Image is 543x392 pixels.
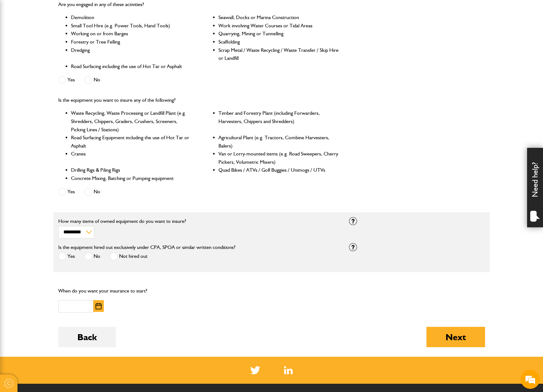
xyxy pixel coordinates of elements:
li: Cranes [71,150,192,166]
label: No [84,76,100,84]
div: Chat with us now [43,36,117,44]
label: How many items of owned equipment do you want to insure? [58,219,339,224]
li: Work involving Water Courses or Tidal Areas [218,22,339,30]
p: Is the equipment you want to insure any of the following? [58,96,339,104]
label: No [84,252,100,260]
li: Forestry or Tree Felling [71,38,192,46]
label: Not hired out [110,252,147,260]
label: No [84,188,100,196]
li: Quarrying, Mining or Tunnelling [218,30,339,38]
li: Small Tool Hire (e.g. Power Tools, Hand Tools) [71,22,192,30]
div: Navigation go back [7,35,17,45]
div: Minimize live chat window [104,3,120,18]
textarea: Type your message and hit 'Enter' [8,115,116,190]
input: Enter your phone number [8,96,116,110]
li: Demolition [71,13,192,22]
img: Linked In [284,366,293,374]
li: Seawall, Docks or Marina Construction [218,13,339,22]
p: When do you want your insurance to start? [58,287,194,295]
img: Twitter [250,366,260,374]
li: Working on or from Barges [71,30,192,38]
input: Enter your last name [8,59,116,73]
label: Is the equipment hired out exclusively under CPA, SPOA or similar written conditions? [58,245,235,250]
div: Need help? [527,148,543,227]
li: Agricultural Plant (e.g. Tractors, Combine Harvesters, Balers) [218,134,339,150]
label: Yes [58,252,75,260]
img: Choose date [96,303,102,309]
button: Back [58,327,116,347]
li: Scrap Metal / Waste Recycling / Waste Transfer / Skip Hire or Landfill [218,46,339,62]
label: Yes [58,76,75,84]
button: Next [426,327,485,347]
li: Timber and Forestry Plant (including Forwarders, Harvesters, Chippers and Shredders) [218,109,339,134]
li: Concrete Mixing, Batching or Pumping equipment [71,174,192,182]
a: LinkedIn [284,366,293,374]
li: Quad Bikes / ATVs / Golf Buggies / Unimogs / UTVs [218,166,339,174]
li: Scaffolding [218,38,339,46]
li: Van or Lorry-mounted items (e.g. Road Sweepers, Cherry Pickers, Volumetric Mixers) [218,150,339,166]
input: Enter your email address [8,78,116,92]
li: Drilling Rigs & Piling Rigs [71,166,192,174]
li: Waste Recycling, Waste Processing or Landfill Plant (e.g. Shredders, Chippers, Graders, Crushers,... [71,109,192,134]
p: Are you engaged in any of these activities? [58,0,339,9]
label: Yes [58,188,75,196]
em: Start Chat [87,196,116,204]
img: d_20077148190_company_1631870298795_20077148190 [20,35,36,44]
li: Road Surfacing including the use of Hot Tar or Asphalt [71,62,192,71]
li: Road Surfacing Equipment including the use of Hot Tar or Asphalt [71,134,192,150]
li: Dredging [71,46,192,62]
